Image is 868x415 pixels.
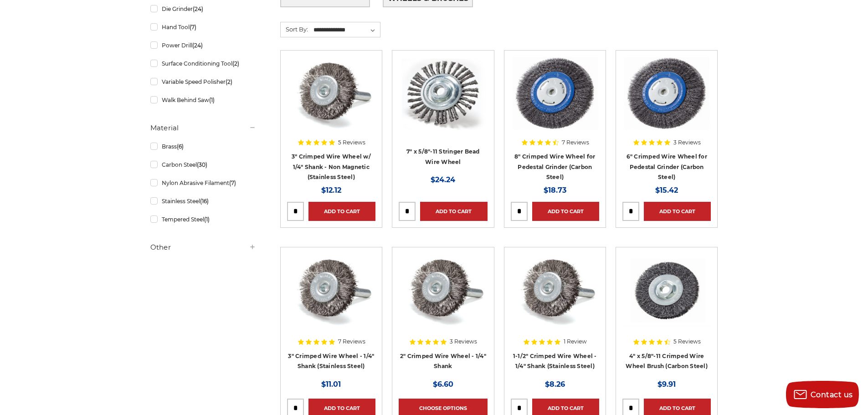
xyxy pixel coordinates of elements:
a: Tempered Steel [150,211,256,227]
a: Add to Cart [308,202,375,221]
img: 8" Crimped Wire Wheel for Pedestal Grinder [511,57,599,130]
a: 8" Crimped Wire Wheel for Pedestal Grinder [511,57,599,174]
a: Crimped Wire Wheel with Shank [511,254,599,370]
a: Hand Tool [150,19,256,35]
span: $6.60 [433,380,453,389]
span: (1) [204,216,210,223]
img: 7" x 5/8"-11 Stringer Bead Wire Wheel [399,57,487,130]
select: Sort By: [312,23,380,37]
h5: Other [150,242,256,253]
span: (7) [190,24,196,31]
span: $18.73 [544,186,566,195]
label: Sort By: [281,22,308,36]
a: Crimped Wire Wheel with Shank [399,254,487,370]
a: Crimped Wire Wheel with Shank [287,254,375,370]
img: 4" x 5/8"-11 Crimped Wire Wheel Brush (Carbon Steel) [622,254,711,327]
a: Power Drill [150,37,256,53]
img: Crimped Wire Wheel with Shank Non Magnetic [287,57,375,130]
span: $11.01 [321,380,341,389]
span: (2) [226,78,232,85]
span: $8.26 [545,380,565,389]
span: (24) [192,42,203,49]
a: Brass [150,138,256,154]
a: Nylon Abrasive Filament [150,175,256,191]
span: (30) [197,161,207,168]
span: (24) [193,5,203,12]
span: $12.12 [321,186,341,195]
a: Variable Speed Polisher [150,74,256,90]
img: 6" Crimped Wire Wheel for Pedestal Grinder [622,57,711,130]
a: 4" x 5/8"-11 Crimped Wire Wheel Brush (Carbon Steel) [622,254,711,370]
a: Add to Cart [644,202,711,221]
img: Crimped Wire Wheel with Shank [287,254,375,327]
a: Die Grinder [150,1,256,17]
a: 6" Crimped Wire Wheel for Pedestal Grinder [622,57,711,174]
span: (6) [177,143,184,150]
button: Contact us [786,381,859,408]
span: (2) [232,60,239,67]
span: (7) [229,179,236,186]
a: Walk Behind Saw [150,92,256,108]
a: Stainless Steel [150,193,256,209]
img: Crimped Wire Wheel with Shank [511,254,599,327]
a: Crimped Wire Wheel with Shank Non Magnetic [287,57,375,174]
a: Surface Conditioning Tool [150,56,256,72]
span: (16) [200,198,209,205]
span: $24.24 [431,175,455,184]
span: $15.42 [655,186,678,195]
a: 7" x 5/8"-11 Stringer Bead Wire Wheel [399,57,487,174]
span: Contact us [811,390,853,399]
h5: Material [150,123,256,133]
span: $9.91 [657,380,676,389]
img: Crimped Wire Wheel with Shank [399,254,487,327]
a: Add to Cart [532,202,599,221]
a: Add to Cart [420,202,487,221]
a: Carbon Steel [150,157,256,173]
span: (1) [209,97,215,103]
